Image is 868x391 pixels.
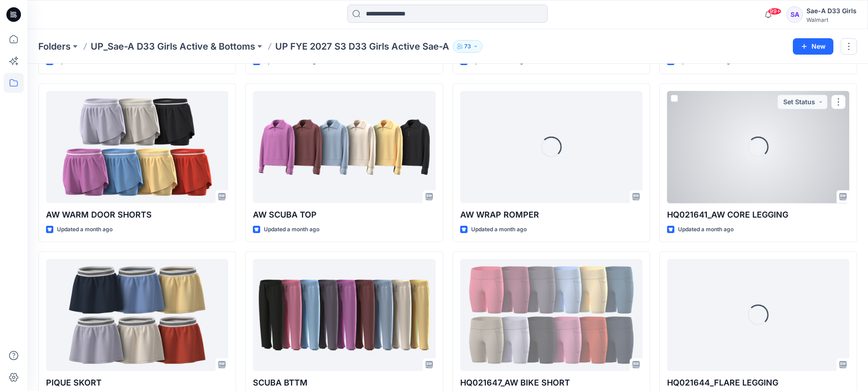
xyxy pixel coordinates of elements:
button: 73 [453,40,483,53]
div: Walmart [806,16,857,23]
p: AW WARM DOOR SHORTS [46,208,228,221]
a: SCUBA BTTM [253,259,435,371]
div: SA [786,6,803,23]
a: UP_Sae-A D33 Girls Active & Bottoms [91,40,255,53]
p: Updated a month ago [57,225,113,234]
span: 99+ [768,8,781,15]
a: AW SCUBA TOP [253,91,435,203]
p: AW SCUBA TOP [253,208,435,221]
a: AW WARM DOOR SHORTS [46,91,228,203]
p: SCUBA BTTM [253,376,435,389]
p: HQ021644_FLARE LEGGING [667,376,849,389]
p: 73 [464,41,471,51]
a: Folders [38,40,71,53]
p: UP FYE 2027 S3 D33 Girls Active Sae-A [275,40,449,53]
p: HQ021641_AW CORE LEGGING [667,208,849,221]
p: Updated a month ago [264,225,319,234]
button: New [793,38,833,55]
a: HQ021647_AW BIKE SHORT [460,259,642,371]
p: Updated a month ago [678,225,734,234]
p: Updated a month ago [471,225,527,234]
p: PIQUE SKORT [46,376,228,389]
p: HQ021647_AW BIKE SHORT [460,376,642,389]
p: AW WRAP ROMPER [460,208,642,221]
a: PIQUE SKORT [46,259,228,371]
div: Sae-A D33 Girls [806,5,857,16]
